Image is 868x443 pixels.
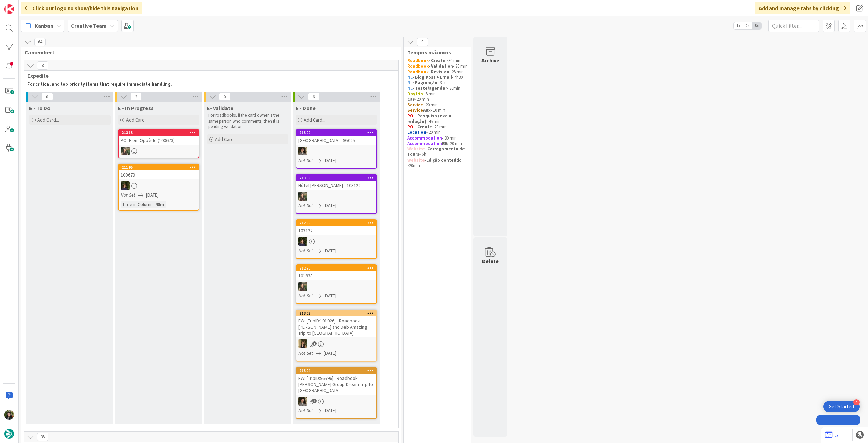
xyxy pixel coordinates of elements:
div: 4 [853,399,860,405]
strong: - Revision [428,69,449,75]
i: Not Set [298,350,313,356]
img: MS [298,397,307,406]
div: POI E em Oppède (100673) [119,136,199,145]
i: Not Set [298,293,313,299]
strong: - Create [415,124,432,130]
p: - - 6h [407,146,468,158]
span: 0 [41,93,53,101]
div: IG [119,147,199,155]
strong: POI [407,124,415,130]
p: - 10 min [407,108,468,113]
div: 21195 [119,164,199,170]
div: 103122 [296,226,376,235]
img: Visit kanbanzone.com [4,4,14,14]
div: MC [296,237,376,246]
div: Delete [482,257,499,265]
span: Add Card... [304,117,325,123]
i: Not Set [298,407,313,413]
span: Expedite [27,72,390,79]
span: E - To Do [29,105,51,111]
div: 21303FW: [TripID:101026] - Roadbook - [PERSON_NAME] and Deb Amazing Trip to [GEOGRAPHIC_DATA]!! [296,310,376,337]
strong: - Paginação [412,80,437,86]
strong: Website [407,157,425,163]
p: - 20 min [407,141,468,146]
img: avatar [4,429,14,439]
img: SP [298,339,307,348]
a: 21313POI E em Oppède (100673)IG [118,129,199,158]
div: MS [296,147,376,155]
img: IG [298,282,307,291]
strong: Daytrip [407,91,423,97]
div: Time in Column [121,201,153,208]
div: 48m [154,201,166,208]
strong: - Teste/agendar [412,85,447,91]
div: MS [296,397,376,406]
div: 21195 [122,165,199,170]
img: MC [298,237,307,246]
i: Not Set [121,192,135,198]
strong: Location [407,129,426,135]
div: 21304 [296,368,376,374]
div: 21308Hôtel [PERSON_NAME] - 103122 [296,175,376,190]
strong: Car [407,96,414,102]
div: Click our logo to show/hide this navigation [21,2,142,14]
strong: - Blog Post + Email [412,74,452,80]
div: Get Started [829,403,854,410]
i: Not Set [298,202,313,208]
span: Tempos máximos [407,49,462,56]
img: IG [121,147,130,155]
p: - 5 min [407,91,468,97]
p: - 20 min [407,102,468,108]
div: 21309 [299,130,376,135]
p: - 3 h [407,80,468,86]
span: 8 [37,61,48,70]
span: 2x [743,22,752,29]
span: E- Validate [207,105,233,111]
a: 21308Hôtel [PERSON_NAME] - 103122IGNot Set[DATE] [296,174,377,214]
div: 21313 [122,130,199,135]
a: 21289103122MCNot Set[DATE] [296,219,377,259]
span: [DATE] [324,157,336,164]
strong: Service [407,107,423,113]
div: 21290 [299,266,376,271]
span: 64 [34,38,46,46]
div: FW: [TripID:96596] - Roadbook - [PERSON_NAME] Group Dream Trip to [GEOGRAPHIC_DATA]!! [296,374,376,395]
p: - 4h30 [407,75,468,80]
span: 3 [312,341,317,346]
p: - 25 min [407,69,468,75]
strong: NL [407,85,412,91]
div: 21308 [299,176,376,180]
span: [DATE] [324,350,336,357]
div: 21309[GEOGRAPHIC_DATA] - 95025 [296,130,376,145]
span: Add Card... [37,117,59,123]
div: 21313POI E em Oppède (100673) [119,130,199,145]
div: 21303 [296,310,376,316]
p: - 45 min [407,113,468,125]
strong: Roadbook [407,58,428,63]
div: 21308 [296,175,376,181]
input: Quick Filter... [768,20,819,32]
strong: RB [442,141,448,146]
div: 21304FW: [TripID:96596] - Roadbook - [PERSON_NAME] Group Dream Trip to [GEOGRAPHIC_DATA]!! [296,368,376,395]
div: Archive [481,56,499,64]
div: 21303 [299,311,376,316]
div: 21195100673 [119,164,199,179]
p: - 20 min [407,130,468,135]
a: 21309[GEOGRAPHIC_DATA] - 95025MSNot Set[DATE] [296,129,377,169]
span: [DATE] [324,292,336,299]
div: 21289 [299,221,376,225]
b: Creative Team [71,22,107,29]
div: Hôtel [PERSON_NAME] - 103122 [296,181,376,190]
strong: Carregamento de Tours [407,146,466,157]
p: - 20 min [407,124,468,130]
a: 21304FW: [TripID:96596] - Roadbook - [PERSON_NAME] Group Dream Trip to [GEOGRAPHIC_DATA]!!MSNot S... [296,367,377,419]
img: MS [298,147,307,155]
span: 35 [37,433,48,441]
strong: Roadbook [407,63,428,69]
img: MC [121,181,130,190]
div: IG [296,282,376,291]
span: 3x [752,22,761,29]
div: FW: [TripID:101026] - Roadbook - [PERSON_NAME] and Deb Amazing Trip to [GEOGRAPHIC_DATA]!! [296,316,376,337]
span: Camembert [25,49,393,56]
i: Not Set [298,247,313,254]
